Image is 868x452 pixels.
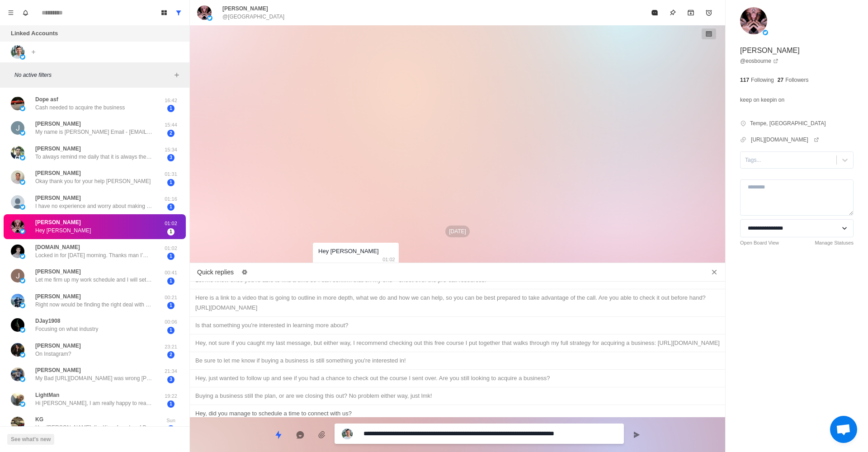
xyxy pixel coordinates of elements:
img: picture [11,245,24,258]
button: Notifications [18,5,33,20]
p: keep on keepin on [740,95,784,105]
img: picture [20,179,25,185]
p: 19:22 [160,392,182,400]
button: Archive [682,4,700,22]
button: Menu [4,5,18,20]
p: My Bad [URL][DOMAIN_NAME] was wrong [PERSON_NAME] if you know any laundry mat owners in [US_STATE... [35,374,153,382]
button: Send message [627,426,646,444]
div: Hey, just wanted to follow up and see if you had a chance to check out the course I sent over. Ar... [195,373,720,383]
img: picture [20,54,25,60]
p: 01:02 [160,220,182,227]
span: 1 [167,105,175,112]
p: [DOMAIN_NAME] [35,243,80,251]
p: Tempe, [GEOGRAPHIC_DATA] [750,119,826,127]
p: Cash needed to acquire the business [35,104,125,112]
button: See what's new [7,434,54,445]
p: LightMan [35,391,59,399]
div: Here is a link to a video that is going to outline in more depth, what we do and how we can help,... [195,293,720,313]
p: [PERSON_NAME] [35,268,81,276]
a: [URL][DOMAIN_NAME] [751,136,819,144]
p: 23:21 [160,343,182,351]
p: Quick replies [197,268,234,277]
div: Hey, did you manage to schedule a time to connect with us? [195,409,720,419]
img: picture [11,318,24,332]
p: [PERSON_NAME] [35,292,81,301]
p: 117 [740,76,749,84]
span: 1 [167,400,175,408]
p: I have no experience and worry about making a big mistake [35,202,153,210]
span: 1 [167,327,175,334]
p: Dope asf [35,95,58,104]
p: [DATE] [445,226,470,237]
div: Hey, not sure if you caught my last message, but either way, I recommend checking out this free c... [195,338,720,348]
span: 1 [167,179,175,186]
p: [PERSON_NAME] [35,194,81,202]
img: picture [197,5,212,20]
span: 1 [167,203,175,211]
button: Reply with AI [291,426,309,444]
img: picture [11,417,24,430]
span: 1 [167,228,175,235]
button: Quick replies [269,426,288,444]
p: KG [35,415,43,424]
p: [PERSON_NAME] [35,342,81,350]
p: No active filters [14,71,171,79]
p: Focusing on what industry [35,325,98,333]
button: Add account [28,47,39,57]
p: Hey [PERSON_NAME], I’m Kine, founder of Dominis Technologies. It’s an AI enterprise fintech platf... [35,424,153,432]
div: Open chat [830,416,857,443]
button: Board View [157,5,171,20]
p: 01:31 [160,170,182,178]
span: 2 [167,351,175,358]
p: Right now would be finding the right deal with a good structure. I would love to run my business ... [35,301,153,309]
span: 3 [167,376,175,383]
p: [PERSON_NAME] [35,145,81,153]
img: picture [20,401,25,407]
p: Hey [PERSON_NAME] [35,226,91,235]
img: picture [20,106,25,111]
img: picture [11,392,24,406]
p: Locked in for [DATE] morning. Thanks man I’m looking forward to it. [35,251,153,259]
p: [PERSON_NAME] [35,120,81,128]
img: picture [11,97,24,110]
img: picture [342,428,353,439]
div: Be sure to let me know if buying a business is still something you're interested in! [195,356,720,366]
p: [PERSON_NAME] [35,169,81,177]
p: [PERSON_NAME] [740,45,800,56]
p: [PERSON_NAME] [35,218,81,226]
p: Linked Accounts [11,29,58,38]
img: picture [20,155,25,160]
img: picture [20,377,25,382]
p: 01:02 [160,245,182,252]
img: picture [11,195,24,209]
button: Add reminder [700,4,718,22]
img: picture [11,367,24,381]
p: 21:34 [160,367,182,375]
span: 1 [167,302,175,309]
img: picture [763,30,768,35]
p: Followers [785,76,808,84]
button: Mark as read [646,4,664,22]
p: Hi [PERSON_NAME], I am really happy to read you. Surely the way you could drop in business which ... [35,399,153,407]
img: picture [20,352,25,358]
button: Add media [313,426,331,444]
p: To always remind me daily that it is always the plan [35,153,153,161]
a: @eosbourne [740,57,778,65]
span: 1 [167,425,175,433]
p: Following [751,76,774,84]
span: 1 [167,253,175,260]
p: 01:02 [382,254,395,264]
img: picture [20,254,25,259]
div: Is that something you're interested in learning more about? [195,320,720,330]
p: 01:16 [160,195,182,203]
p: 15:44 [160,121,182,129]
button: Pin [664,4,682,22]
img: picture [11,121,24,135]
img: picture [20,278,25,283]
span: 2 [167,130,175,137]
p: On Instagram? [35,350,71,358]
p: Let me firm up my work schedule and I will set up a time. Thanks [35,276,153,284]
p: 16:42 [160,97,182,104]
p: 27 [778,76,783,84]
p: DJay1908 [35,317,60,325]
